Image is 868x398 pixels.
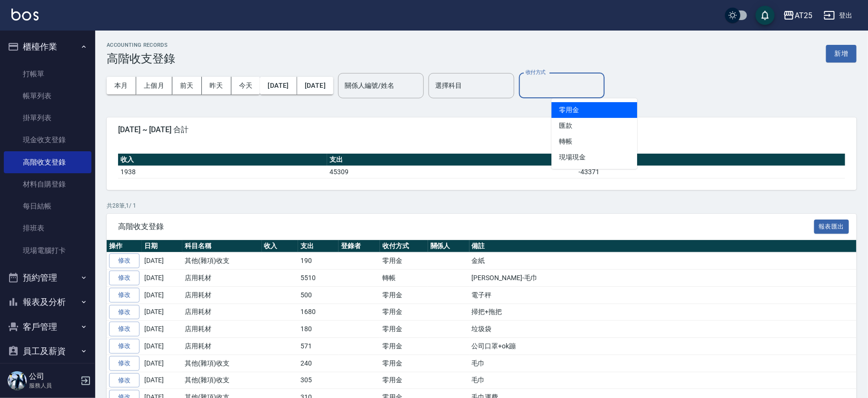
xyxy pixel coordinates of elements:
[327,154,576,166] th: 支出
[469,252,857,270] td: 金紙
[142,240,182,252] th: 日期
[298,355,339,372] td: 240
[4,63,91,85] a: 打帳單
[182,286,262,304] td: 店用耗材
[469,355,857,372] td: 毛巾
[182,240,262,252] th: 科目名稱
[298,372,339,389] td: 305
[109,322,140,336] a: 修改
[4,85,91,107] a: 帳單列表
[298,338,339,355] td: 571
[4,195,91,217] a: 每日結帳
[826,49,857,58] a: 新增
[107,52,175,65] h3: 高階收支登錄
[109,288,140,303] a: 修改
[380,338,428,355] td: 零用金
[298,286,339,304] td: 500
[814,220,849,234] button: 報表匯出
[469,338,857,355] td: 公司口罩+ok蹦
[298,240,339,252] th: 支出
[820,7,857,24] button: 登出
[551,102,637,118] li: 零用金
[756,6,775,25] button: save
[142,372,182,389] td: [DATE]
[380,240,428,252] th: 收付方式
[109,305,140,320] a: 修改
[142,286,182,304] td: [DATE]
[380,270,428,287] td: 轉帳
[4,151,91,173] a: 高階收支登錄
[109,373,140,388] a: 修改
[118,125,845,135] span: [DATE] ~ [DATE] 合計
[469,286,857,304] td: 電子秤
[551,118,637,134] li: 匯款
[551,149,637,165] li: 現場現金
[469,372,857,389] td: 毛巾
[142,270,182,287] td: [DATE]
[577,154,845,166] th: 合計
[29,381,78,390] p: 服務人員
[814,221,849,230] a: 報表匯出
[4,173,91,195] a: 材料自購登錄
[4,34,91,59] button: 櫃檯作業
[107,240,142,252] th: 操作
[298,270,339,287] td: 5510
[577,166,845,178] td: -43371
[11,9,39,21] img: Logo
[109,271,140,285] a: 修改
[4,314,91,339] button: 客戶管理
[795,10,812,21] div: AT25
[4,217,91,239] a: 排班表
[182,355,262,372] td: 其他(雜項)收支
[4,290,91,314] button: 報表及分析
[142,321,182,338] td: [DATE]
[297,77,333,94] button: [DATE]
[182,338,262,355] td: 店用耗材
[4,107,91,129] a: 掛單列表
[107,42,175,48] h2: ACCOUNTING RECORDS
[380,286,428,304] td: 零用金
[469,240,857,252] th: 備註
[327,166,576,178] td: 45309
[182,321,262,338] td: 店用耗材
[298,252,339,270] td: 190
[380,321,428,338] td: 零用金
[339,240,380,252] th: 登錄者
[136,77,172,94] button: 上個月
[118,166,327,178] td: 1938
[469,321,857,338] td: 垃圾袋
[380,372,428,389] td: 零用金
[142,304,182,321] td: [DATE]
[4,240,91,262] a: 現場電腦打卡
[109,253,140,268] a: 修改
[469,270,857,287] td: [PERSON_NAME]-毛巾
[182,372,262,389] td: 其他(雜項)收支
[526,69,546,76] label: 收付方式
[182,252,262,270] td: 其他(雜項)收支
[8,371,27,390] img: Person
[298,321,339,338] td: 180
[142,252,182,270] td: [DATE]
[260,77,297,94] button: [DATE]
[826,45,857,63] button: 新增
[182,304,262,321] td: 店用耗材
[380,304,428,321] td: 零用金
[298,304,339,321] td: 1680
[4,129,91,151] a: 現金收支登錄
[428,240,469,252] th: 關係人
[4,265,91,290] button: 預約管理
[4,339,91,364] button: 員工及薪資
[380,355,428,372] td: 零用金
[118,154,327,166] th: 收入
[202,77,231,94] button: 昨天
[172,77,202,94] button: 前天
[469,304,857,321] td: 掃把+拖把
[118,222,814,231] span: 高階收支登錄
[262,240,299,252] th: 收入
[109,356,140,371] a: 修改
[107,77,136,94] button: 本月
[142,355,182,372] td: [DATE]
[142,338,182,355] td: [DATE]
[380,252,428,270] td: 零用金
[107,201,857,210] p: 共 28 筆, 1 / 1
